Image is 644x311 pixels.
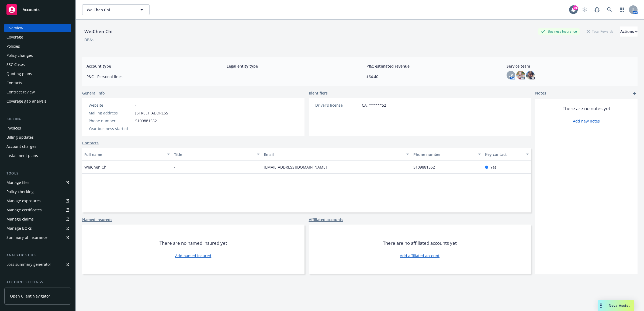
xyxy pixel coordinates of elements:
div: Contacts [6,79,22,87]
a: Add new notes [573,118,600,124]
div: Billing updates [6,133,34,142]
div: Email [264,152,403,157]
div: Key contact [485,152,523,157]
span: Identifiers [309,90,328,96]
div: Policy changes [6,51,33,60]
div: Manage files [6,178,29,187]
div: Driver's license [315,102,360,108]
div: Policies [6,42,20,51]
div: 70 [573,4,578,9]
a: Overview [4,24,71,32]
div: Analytics hub [4,253,71,258]
div: Invoices [6,124,21,132]
div: Phone number [413,152,475,157]
div: Contract review [6,88,35,96]
div: Coverage gap analysis [6,97,47,106]
a: Quoting plans [4,69,71,78]
a: Affiliated accounts [309,217,343,222]
button: Key contact [483,148,531,161]
div: Account settings [4,279,71,285]
div: Coverage [6,33,23,41]
span: WeiChen Chi [87,7,133,13]
button: Title [172,148,262,161]
div: WeiChen Chi [82,28,115,35]
div: Total Rewards [584,28,616,35]
div: SSC Cases [6,60,25,69]
a: Installment plans [4,151,71,160]
span: Legal entity type [227,63,354,69]
a: Coverage gap analysis [4,97,71,106]
span: P&C - Personal lines [86,74,213,79]
a: Manage certificates [4,206,71,214]
button: Email [262,148,411,161]
div: Drag to move [598,300,604,311]
a: Policies [4,42,71,51]
span: Open Client Navigator [10,293,50,299]
div: Year business started [89,126,133,131]
a: Policy checking [4,187,71,196]
span: - [227,74,354,79]
div: Billing [4,116,71,122]
span: Notes [535,90,546,97]
span: There are no affiliated accounts yet [383,240,457,246]
a: Add affiliated account [400,253,439,258]
a: Contract review [4,88,71,96]
span: WeiChen Chi [84,164,108,170]
button: Full name [82,148,172,161]
a: Summary of insurance [4,233,71,242]
span: General info [82,90,105,96]
div: Title [174,152,254,157]
span: LP [508,72,513,78]
a: Search [604,4,615,15]
a: Named insureds [82,217,112,222]
a: Coverage [4,33,71,41]
span: There are no notes yet [563,105,610,112]
div: Quoting plans [6,69,32,78]
a: Add named insured [175,253,211,258]
div: Overview [6,24,23,32]
a: Manage files [4,178,71,187]
a: Report a Bug [592,4,603,15]
div: Manage claims [6,215,34,223]
span: $64.40 [366,74,493,79]
div: Mailing address [89,110,133,116]
a: Billing updates [4,133,71,142]
a: Manage exposures [4,197,71,205]
a: Start snowing [579,4,590,15]
a: add [631,90,638,97]
div: Policy checking [6,187,34,196]
a: SSC Cases [4,60,71,69]
a: Invoices [4,124,71,132]
span: - [135,126,137,131]
span: Accounts [23,8,40,12]
div: DBA: - [84,37,94,43]
div: Phone number [89,118,133,124]
button: Phone number [411,148,483,161]
div: Manage exposures [6,197,41,205]
button: Nova Assist [598,300,634,311]
a: - [135,103,137,108]
div: Summary of insurance [6,233,47,242]
a: [EMAIL_ADDRESS][DOMAIN_NAME] [264,165,331,170]
div: Installment plans [6,151,38,160]
a: Switch app [617,4,627,15]
div: Manage certificates [6,206,42,214]
span: Yes [490,164,497,170]
button: WeiChen Chi [82,4,150,15]
div: Business Insurance [538,28,580,35]
a: Policy changes [4,51,71,60]
div: Website [89,102,133,108]
div: Loss summary generator [6,260,51,269]
span: 5109881552 [135,118,157,124]
a: Manage BORs [4,224,71,233]
span: There are no named insured yet [160,240,227,246]
a: Contacts [4,79,71,87]
img: photo [516,71,525,79]
img: photo [526,71,535,79]
div: Full name [84,152,164,157]
a: Loss summary generator [4,260,71,269]
span: Nova Assist [609,303,630,308]
span: - [174,164,175,170]
a: Manage claims [4,215,71,223]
